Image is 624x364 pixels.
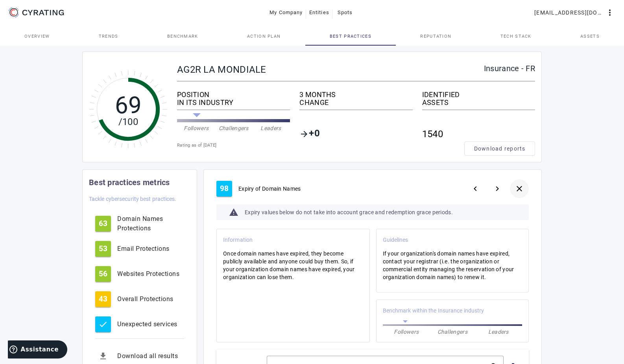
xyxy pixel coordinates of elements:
div: Followers [383,328,429,336]
span: Reputation [420,34,451,39]
div: AG2R LA MONDIALE [177,64,484,75]
mat-card-subtitle: Guidelines [383,235,408,244]
mat-icon: Next [493,184,502,193]
div: 3 MONTHS [299,91,412,99]
div: Challengers [215,124,252,132]
p: If your organization's domain names have expired, contact your registrar (i.e. the organization o... [383,250,522,281]
span: Tech Stack [500,34,532,39]
mat-card-subtitle: Information [223,235,253,244]
div: Challengers [429,328,475,336]
button: close [510,179,529,198]
div: ASSETS [422,99,535,107]
span: Entities [309,6,329,19]
button: Download reports [464,142,535,156]
button: Spots [332,6,358,20]
button: [EMAIL_ADDRESS][DOMAIN_NAME] [531,6,618,20]
span: 53 [99,245,107,253]
span: +0 [309,129,320,139]
button: 53Email Protections [89,238,190,260]
div: Expiry values below do not take into account grace and redemption grace periods. [245,208,453,216]
button: Previous [466,179,485,198]
button: My Company [266,6,306,20]
p: Once domain names have expired, they become publicly available and anyone could buy them. So, if ... [223,250,363,281]
div: Rating as of [DATE] [177,142,464,149]
mat-card-subtitle: Tackle cybersecurity best practices. [89,195,177,203]
mat-icon: warning [229,208,238,217]
div: IN ITS INDUSTRY [177,99,290,107]
span: Spots [338,6,353,19]
div: Overall Protections [117,294,184,304]
tspan: 69 [115,91,142,119]
button: 63Domain Names Protections [89,213,190,235]
div: Followers [177,124,215,132]
span: Benchmark [167,34,198,39]
div: Leaders [252,124,290,132]
mat-card-subtitle: Benchmark within the Insurance industry [383,306,484,315]
span: 98 [220,185,229,193]
div: Leaders [475,328,521,336]
span: Download reports [474,145,526,153]
span: 43 [99,295,107,303]
mat-icon: get_app [95,348,111,364]
div: CHANGE [299,99,412,107]
span: Action Plan [247,34,281,39]
mat-card-title: Best practices metrics [89,176,170,189]
mat-icon: check [98,320,108,329]
span: Best practices [330,34,371,39]
div: 1540 [422,113,535,154]
div: IDENTIFIED [422,91,535,99]
iframe: Ouvre un widget dans lequel vous pouvez trouver plus d’informations [8,340,67,360]
button: 43Overall Protections [89,288,190,310]
button: 56Websites Protections [89,263,190,285]
button: Next [488,179,507,198]
mat-icon: Previous [471,184,480,193]
span: [EMAIL_ADDRESS][DOMAIN_NAME] [534,6,605,19]
button: Entities [306,6,332,20]
div: Domain Names Protections [117,214,184,233]
g: CYRATING [22,10,64,15]
span: Expiry of Domain Names [238,185,301,193]
span: 56 [99,270,107,278]
tspan: /100 [118,116,138,127]
mat-icon: arrow_forward [299,129,309,139]
div: Email Protections [117,244,184,254]
mat-icon: close [515,184,524,193]
div: Websites Protections [117,269,184,279]
span: Trends [99,34,118,39]
span: 63 [99,220,107,228]
div: POSITION [177,91,290,99]
span: Assets [580,34,600,39]
div: Insurance - FR [484,64,535,72]
span: My Company [270,6,303,19]
button: Unexpected services [89,313,190,335]
div: Unexpected services [117,320,184,329]
span: Overview [24,34,50,39]
mat-icon: more_vert [605,8,615,17]
div: Download all results [117,351,184,361]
